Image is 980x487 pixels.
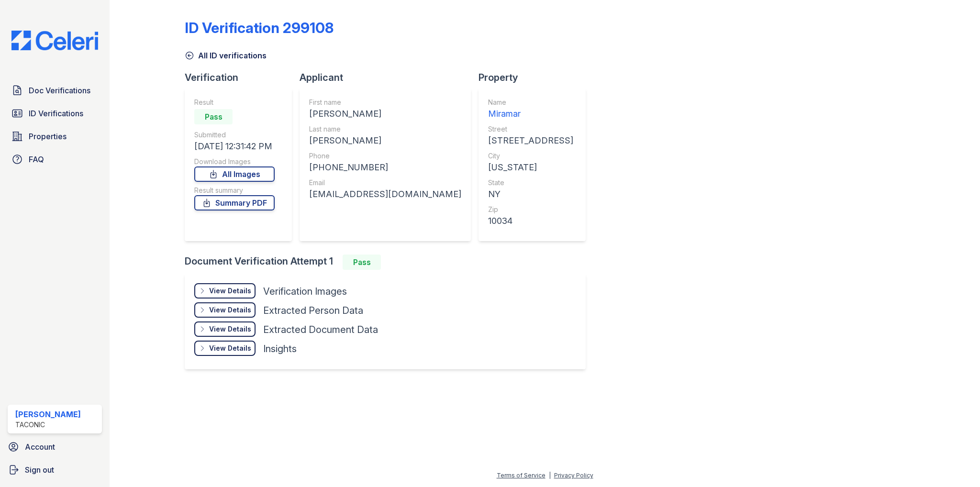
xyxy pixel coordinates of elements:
img: CE_Logo_Blue-a8612792a0a2168367f1c8372b55b34899dd931a85d93a1a3d3e32e68fde9ad4.png [4,31,106,50]
a: Privacy Policy [554,472,593,479]
div: [US_STATE] [488,161,573,174]
div: First name [309,98,461,107]
div: Phone [309,151,461,161]
div: [DATE] 12:31:42 PM [194,140,275,153]
a: Properties [8,127,102,146]
div: | [549,472,551,479]
span: Account [25,441,55,453]
div: Pass [343,255,381,270]
div: State [488,178,573,188]
div: Verification Images [263,285,347,298]
a: Sign out [4,460,106,479]
div: Street [488,124,573,134]
a: Summary PDF [194,195,275,210]
div: Zip [488,205,573,214]
span: ID Verifications [29,108,83,119]
div: [PHONE_NUMBER] [309,161,461,174]
div: Last name [309,124,461,134]
div: City [488,151,573,161]
div: Extracted Document Data [263,323,378,336]
span: Sign out [25,464,54,476]
div: Verification [185,71,300,84]
div: Name [488,98,573,107]
div: Result summary [194,186,275,195]
div: Submitted [194,130,275,140]
span: Doc Verifications [29,85,90,96]
div: 10034 [488,214,573,228]
div: [EMAIL_ADDRESS][DOMAIN_NAME] [309,188,461,201]
div: Property [479,71,593,84]
a: All ID verifications [185,50,267,61]
a: FAQ [8,150,102,169]
span: Properties [29,131,67,142]
div: View Details [209,305,251,315]
div: Applicant [300,71,479,84]
a: All Images [194,166,275,182]
div: [PERSON_NAME] [309,134,461,147]
a: ID Verifications [8,104,102,123]
div: View Details [209,343,251,353]
div: Result [194,98,275,107]
div: [PERSON_NAME] [15,409,81,420]
div: Extracted Person Data [263,304,363,317]
div: [STREET_ADDRESS] [488,134,573,147]
a: Terms of Service [497,472,546,479]
a: Account [4,437,106,456]
div: Taconic [15,420,81,430]
div: Document Verification Attempt 1 [185,255,593,270]
span: FAQ [29,154,44,165]
div: Pass [194,109,233,124]
div: ID Verification 299108 [185,19,334,36]
div: View Details [209,286,251,296]
div: Insights [263,342,297,355]
div: [PERSON_NAME] [309,107,461,121]
div: View Details [209,324,251,334]
a: Name Miramar [488,98,573,121]
div: NY [488,188,573,201]
a: Doc Verifications [8,81,102,100]
div: Miramar [488,107,573,121]
div: Download Images [194,157,275,166]
div: Email [309,178,461,188]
